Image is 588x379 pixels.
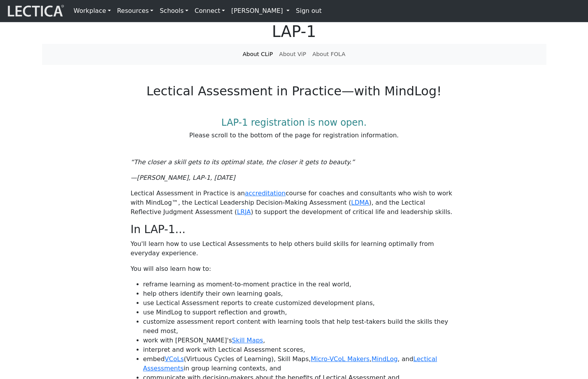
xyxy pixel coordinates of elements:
li: customize assessment report content with learning tools that help test-takers build the skills th... [143,317,458,336]
a: Schools [156,3,191,19]
li: use MindLog to support reflection and growth, [143,308,458,317]
a: Micro-VCoL Makers [311,355,369,363]
a: MindLog [372,355,398,363]
i: —[PERSON_NAME], LAP-1, [DATE] [131,174,235,181]
p: You'll learn how to use Lectical Assessments to help others build skills for learning optimally f... [131,239,458,258]
span: LAP-1 registration is now open. [221,117,367,128]
i: “The closer a skill gets to its optimal state, the closer it gets to beauty.” [131,158,355,166]
h3: In LAP-1... [131,223,458,236]
p: Lectical Assessment in Practice is an course for coaches and consultants who wish to work with Mi... [131,189,458,217]
a: Connect [191,3,228,19]
a: Skill Maps [232,337,263,344]
a: accreditation [245,189,286,197]
a: Lectical Assessments [143,355,437,372]
p: You will also learn how to: [131,264,458,274]
a: About ViP [276,47,309,62]
a: VCoLs [165,355,184,363]
h6: Please scroll to the bottom of the page for registration information. [131,132,458,139]
h1: LAP-1 [42,22,546,41]
li: use Lectical Assessment reports to create customized development plans, [143,298,458,308]
a: Resources [114,3,157,19]
a: Workplace [70,3,114,19]
li: interpret and work with Lectical Assessment scores, [143,345,458,354]
h2: Lectical Assessment in Practice—with MindLog! [131,84,458,98]
a: LDMA [351,199,369,206]
li: reframe learning as moment-to-moment practice in the real world, [143,280,458,289]
a: [PERSON_NAME] [228,3,293,19]
li: embed (Virtuous Cycles of Learning), Skill Maps, , , and in group learning contexts, and [143,354,458,373]
a: Sign out [293,3,325,19]
a: About CLiP [239,47,276,62]
li: help others identify their own learning goals, [143,289,458,298]
img: lecticalive [6,4,64,18]
a: About FOLA [309,47,349,62]
a: LRJA [237,208,251,216]
li: work with [PERSON_NAME]'s , [143,336,458,345]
